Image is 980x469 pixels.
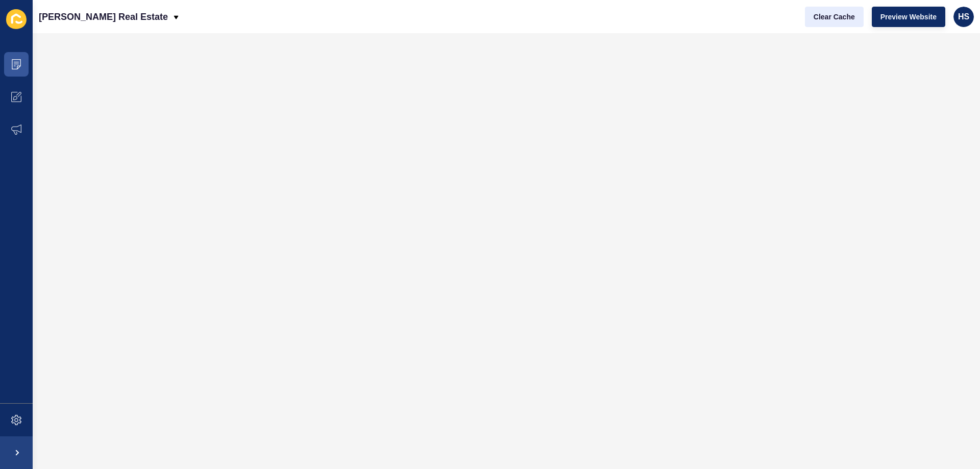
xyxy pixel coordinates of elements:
span: Clear Cache [814,12,855,22]
span: HS [958,12,969,22]
button: Clear Cache [805,7,864,27]
span: Preview Website [880,12,937,22]
button: Preview Website [872,7,945,27]
p: [PERSON_NAME] Real Estate [39,4,168,30]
